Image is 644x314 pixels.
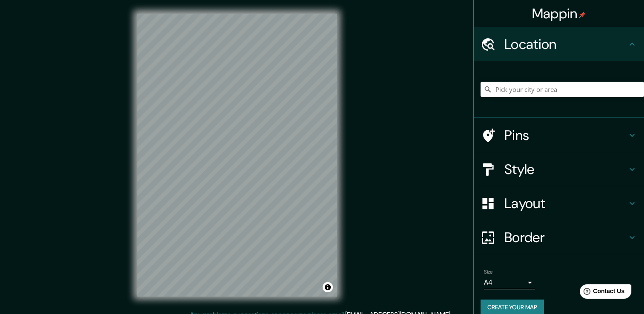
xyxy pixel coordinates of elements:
[474,27,644,61] div: Location
[481,82,644,97] input: Pick your city or area
[504,229,627,246] h4: Border
[504,195,627,212] h4: Layout
[568,281,635,305] iframe: Help widget launcher
[474,220,644,254] div: Border
[579,11,586,18] img: pin-icon.png
[532,5,586,22] h4: Mappin
[474,186,644,220] div: Layout
[474,152,644,186] div: Style
[504,161,627,178] h4: Style
[504,36,627,53] h4: Location
[484,268,493,276] label: Size
[323,282,333,292] button: Toggle attribution
[474,118,644,152] div: Pins
[484,276,535,289] div: A4
[137,14,337,297] canvas: Map
[504,127,627,144] h4: Pins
